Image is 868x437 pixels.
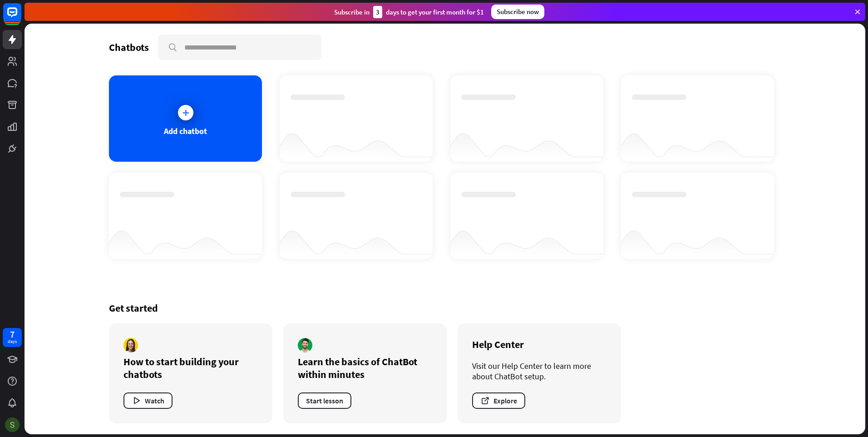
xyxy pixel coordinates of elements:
img: author [298,338,312,353]
div: Help Center [472,338,607,351]
div: Get started [109,302,781,314]
div: 3 [373,6,382,18]
img: author [123,338,138,353]
div: How to start building your chatbots [123,355,258,381]
div: 7 [10,330,15,338]
div: Subscribe in days to get your first month for $1 [334,6,484,18]
div: days [8,338,17,345]
div: Visit our Help Center to learn more about ChatBot setup. [472,361,607,382]
button: Open LiveChat chat widget [7,4,35,31]
button: Explore [472,392,525,409]
div: Learn the basics of ChatBot within minutes [298,355,432,381]
div: Subscribe now [491,5,544,19]
div: Chatbots [109,41,149,54]
div: Add chatbot [164,126,207,136]
button: Watch [123,392,173,409]
button: Start lesson [298,392,351,409]
a: 7 days [3,328,22,347]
